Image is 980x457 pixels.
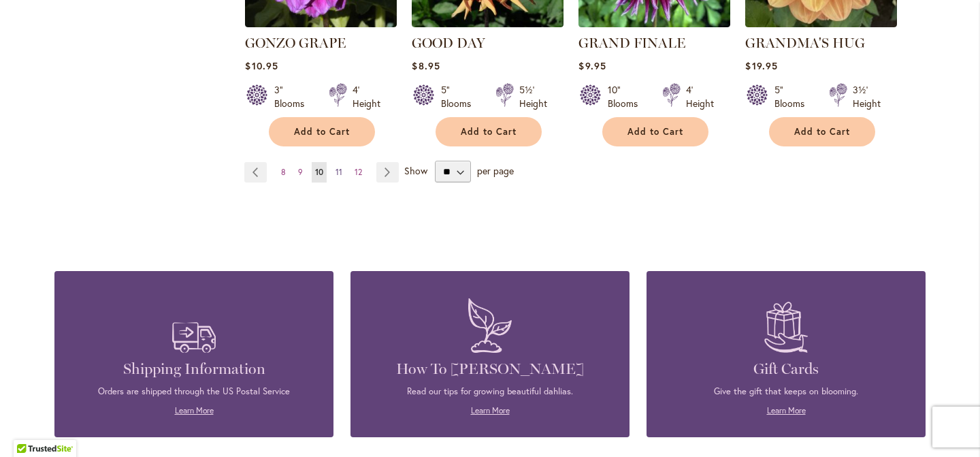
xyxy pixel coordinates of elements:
[245,35,346,51] a: GONZO GRAPE
[10,409,48,447] iframe: Launch Accessibility Center
[245,59,278,72] span: $10.95
[269,117,375,146] button: Add to Cart
[294,126,350,138] span: Add to Cart
[794,126,850,138] span: Add to Cart
[769,117,875,146] button: Add to Cart
[667,360,905,379] h4: Gift Cards
[477,164,514,177] span: per page
[315,167,323,177] span: 10
[336,167,342,177] span: 11
[667,385,905,398] p: Give the gift that keeps on blooming.
[519,83,547,110] div: 5½' Height
[461,126,517,138] span: Add to Cart
[608,83,646,110] div: 10" Blooms
[175,405,214,415] a: Learn More
[745,35,865,51] a: GRANDMA'S HUG
[274,83,312,110] div: 3" Blooms
[404,164,427,177] span: Show
[471,405,510,415] a: Learn More
[441,83,479,110] div: 5" Blooms
[853,83,881,110] div: 3½' Height
[745,59,777,72] span: $19.95
[298,167,303,177] span: 9
[602,117,708,146] button: Add to Cart
[245,17,397,30] a: GONZO GRAPE
[281,167,286,177] span: 8
[774,83,813,110] div: 5" Blooms
[745,17,897,30] a: GRANDMA'S HUG
[436,117,542,146] button: Add to Cart
[351,162,365,183] a: 12
[278,162,289,183] a: 8
[412,59,440,72] span: $8.95
[371,360,609,379] h4: How To [PERSON_NAME]
[412,35,485,51] a: GOOD DAY
[627,126,683,138] span: Add to Cart
[578,59,606,72] span: $9.95
[412,17,563,30] a: GOOD DAY
[75,385,313,398] p: Orders are shipped through the US Postal Service
[578,17,730,30] a: Grand Finale
[686,83,714,110] div: 4' Height
[371,385,609,398] p: Read our tips for growing beautiful dahlias.
[767,405,806,415] a: Learn More
[332,162,346,183] a: 11
[75,360,313,379] h4: Shipping Information
[578,35,685,51] a: GRAND FINALE
[295,162,306,183] a: 9
[353,83,380,110] div: 4' Height
[355,167,362,177] span: 12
